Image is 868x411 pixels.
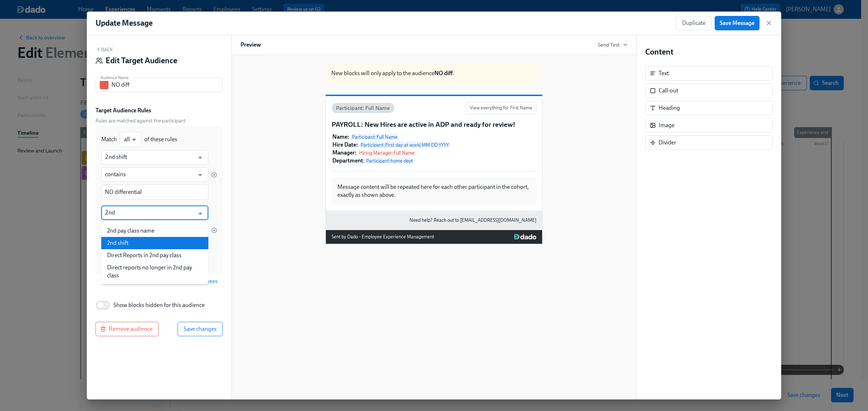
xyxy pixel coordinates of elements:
[95,47,113,52] button: Back
[645,83,773,98] div: Call-out
[195,169,206,181] button: Open
[195,152,206,163] button: Open
[332,132,536,165] div: Name: Participant:Full Name Hire Date: Participant:First day at work| MM-DD-YYYY Manager: Hiring ...
[241,41,261,49] h6: Preview
[144,135,177,143] div: of these rules
[645,47,773,57] h4: Content
[434,70,453,77] strong: NO diff
[676,16,712,30] button: Duplicate
[659,121,675,129] div: Image
[720,20,754,27] span: Save Message
[645,135,773,150] div: Divider
[111,78,223,92] input: Enter a name
[645,101,773,115] div: Heading
[598,41,627,48] button: Send Test
[332,120,536,129] p: PAYROLL: New Hires are active in ADP and ready for review!
[682,20,706,27] span: Duplicate
[102,325,153,333] span: Remove audience
[184,325,217,333] span: Save changes
[101,261,208,282] li: Direct reports no longer in 2nd pay class
[470,104,532,112] span: View everything for First Name
[659,87,678,95] div: Call-out
[466,102,536,114] button: View everything for First Name
[101,135,117,143] div: Match
[332,233,434,241] div: Sent by Dado - Employee Experience Management
[514,234,536,240] img: Dado
[106,55,177,66] h4: Edit Target Audience
[195,208,206,219] button: Close
[409,216,536,224] a: Need help? Reach out to [EMAIL_ADDRESS][DOMAIN_NAME]
[95,107,151,114] label: Target Audience Rules
[645,66,773,81] div: Text
[659,139,676,147] div: Divider
[120,132,141,147] div: all
[95,117,223,124] span: Rules are matched against the participant
[659,69,669,77] div: Text
[95,322,159,336] button: Remove audience
[332,105,394,111] span: Participant: Full Name
[101,225,208,237] li: 2nd pay class name
[715,16,759,30] button: Save Message
[331,70,454,77] span: New blocks will only apply to the audience .
[645,118,773,133] div: Image
[178,322,223,336] button: Save changes
[659,104,680,112] div: Heading
[114,301,205,309] span: Show blocks hidden for this audience
[95,18,153,29] h1: Update Message
[101,237,208,249] li: 2nd shift
[332,177,536,205] div: Message content will be repeated here for each other participant in the cohort, exactly as shown ...
[101,249,208,261] li: Direct Reports in 2nd pay class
